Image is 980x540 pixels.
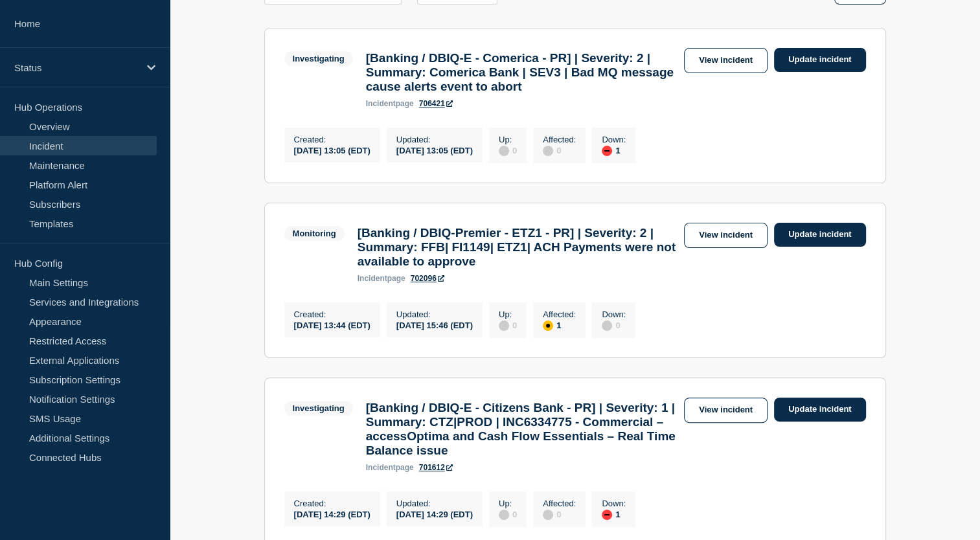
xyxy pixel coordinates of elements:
div: 0 [499,319,517,331]
span: Monitoring [284,226,345,241]
p: page [366,99,414,108]
span: incident [358,274,387,283]
div: disabled [499,146,509,156]
div: [DATE] 13:05 (EDT) [396,144,473,155]
p: Down : [602,309,626,319]
div: [DATE] 13:44 (EDT) [294,319,370,330]
div: disabled [499,321,509,331]
div: 1 [602,144,626,156]
div: 1 [543,319,576,331]
a: View incident [684,48,768,73]
div: disabled [602,321,612,331]
div: [DATE] 14:29 (EDT) [294,508,370,519]
span: Investigating [284,51,353,66]
p: Up : [499,309,517,319]
h3: [Banking / DBIQ-E - Comerica - PR] | Severity: 2 | Summary: Comerica Bank | SEV3 | Bad MQ message... [366,51,678,94]
p: Status [14,62,139,73]
a: View incident [684,398,768,423]
div: 0 [602,319,626,331]
a: Update incident [774,223,866,247]
a: 706421 [419,99,453,108]
div: disabled [543,510,553,520]
p: Updated : [396,135,473,144]
div: 0 [543,508,576,520]
h3: [Banking / DBIQ-Premier - ETZ1 - PR] | Severity: 2 | Summary: FFB| FI1149| ETZ1| ACH Payments wer... [358,226,678,269]
p: Created : [294,499,370,508]
div: down [602,146,612,156]
h3: [Banking / DBIQ-E - Citizens Bank - PR] | Severity: 1 | Summary: CTZ|PROD | INC6334775 - Commerci... [366,401,678,458]
p: Updated : [396,499,473,508]
p: Updated : [396,309,473,319]
div: down [602,510,612,520]
a: View incident [684,223,768,248]
p: Affected : [543,135,576,144]
span: incident [366,463,396,472]
div: [DATE] 15:46 (EDT) [396,319,473,330]
p: Created : [294,309,370,319]
p: Up : [499,135,517,144]
p: Down : [602,135,626,144]
a: 701612 [419,463,453,472]
a: Update incident [774,48,866,72]
div: 0 [543,144,576,156]
p: Up : [499,499,517,508]
div: [DATE] 13:05 (EDT) [294,144,370,155]
div: 0 [499,144,517,156]
a: Update incident [774,398,866,422]
p: page [366,463,414,472]
p: Affected : [543,499,576,508]
div: disabled [499,510,509,520]
p: page [358,274,405,283]
span: incident [366,99,396,108]
p: Down : [602,499,626,508]
p: Affected : [543,309,576,319]
span: Investigating [284,401,353,416]
div: disabled [543,146,553,156]
div: [DATE] 14:29 (EDT) [396,508,473,519]
div: 1 [602,508,626,520]
div: 0 [499,508,517,520]
p: Created : [294,135,370,144]
a: 702096 [411,274,444,283]
div: affected [543,321,553,331]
